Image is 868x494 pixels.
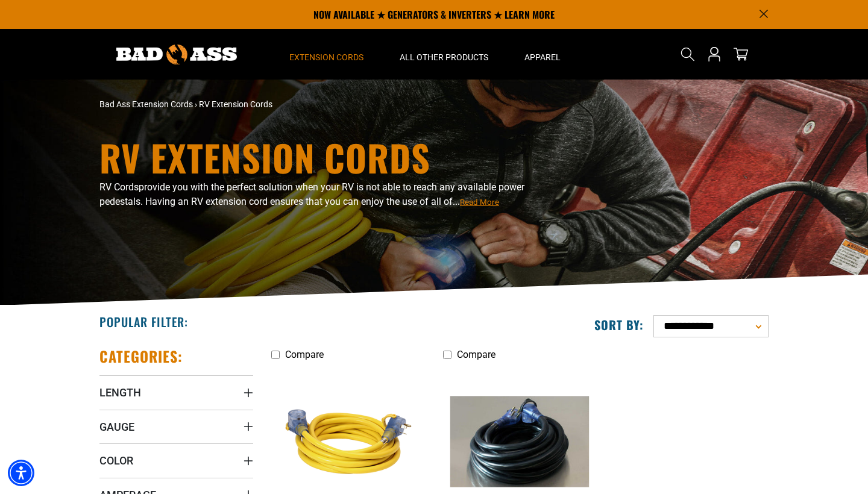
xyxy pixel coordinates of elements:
[99,98,539,111] nav: breadcrumbs
[271,29,382,80] summary: Extension Cords
[195,99,197,109] span: ›
[99,347,183,366] h2: Categories:
[99,139,539,175] h1: RV Extension Cords
[199,99,272,109] span: RV Extension Cords
[444,396,596,487] img: black
[382,29,506,80] summary: All Other Products
[99,375,253,409] summary: Length
[524,52,561,63] span: Apparel
[99,420,134,434] span: Gauge
[457,349,495,360] span: Compare
[99,181,524,207] span: provide you with the perfect solution when your RV is not able to reach any available power pedes...
[289,52,363,63] span: Extension Cords
[99,410,253,443] summary: Gauge
[99,443,253,477] summary: Color
[285,349,324,360] span: Compare
[99,314,188,330] h2: Popular Filter:
[99,99,193,109] a: Bad Ass Extension Cords
[731,47,750,61] a: cart
[99,454,133,467] span: Color
[594,317,644,333] label: Sort by:
[99,386,141,399] span: Length
[400,52,488,63] span: All Other Products
[460,198,499,207] span: Read More
[506,29,579,80] summary: Apparel
[116,45,237,64] img: Bad Ass Extension Cords
[99,180,539,209] p: RV Cords
[678,45,697,64] summary: Search
[8,460,34,486] div: Accessibility Menu
[705,29,724,80] a: Open this option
